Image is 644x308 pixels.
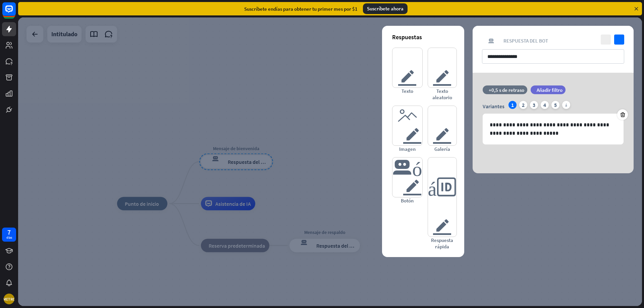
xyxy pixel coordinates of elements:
font: 5 [554,102,557,108]
font: más [565,103,567,107]
font: respuesta del bot de bloqueo [482,38,500,44]
font: Suscríbete en [244,6,273,12]
font: 4 [543,102,546,108]
a: 7 días [2,228,16,242]
font: Suscríbete ahora [367,5,404,12]
font: días para obtener tu primer mes por $1 [273,6,358,12]
font: Añadir filtro [537,87,562,93]
font: 1 [511,102,514,108]
font: 3 [533,102,535,108]
font: 7 [7,228,11,236]
font: Respuesta del bot [503,38,548,44]
font: 2 [522,102,525,108]
font: METRO [3,297,15,302]
font: Variantes [483,103,504,110]
button: Abrir el widget de chat LiveChat [5,3,25,23]
font: +0,5 s de retraso [489,87,524,93]
font: días [6,235,12,240]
